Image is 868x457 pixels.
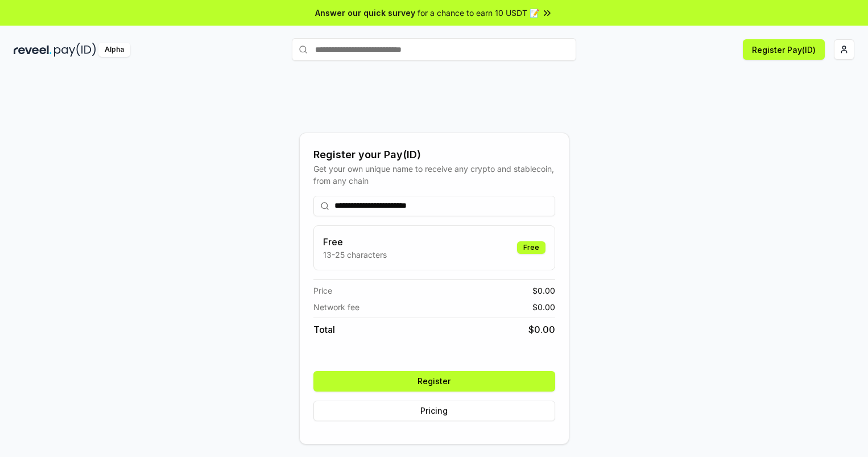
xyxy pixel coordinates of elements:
[532,285,555,297] span: $ 0.00
[14,43,52,57] img: reveel_dark
[313,285,332,297] span: Price
[323,249,387,261] p: 13-25 characters
[54,43,96,57] img: pay_id
[313,147,555,163] div: Register your Pay(ID)
[313,163,555,187] div: Get your own unique name to receive any crypto and stablecoin, from any chain
[532,301,555,313] span: $ 0.00
[313,323,335,336] span: Total
[743,39,825,60] button: Register Pay(ID)
[517,241,545,254] div: Free
[313,401,555,421] button: Pricing
[315,7,415,19] span: Answer our quick survey
[528,323,555,336] span: $ 0.00
[313,371,555,392] button: Register
[418,7,539,19] span: for a chance to earn 10 USDT 📝
[98,43,130,57] div: Alpha
[313,301,359,313] span: Network fee
[323,235,387,249] h3: Free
